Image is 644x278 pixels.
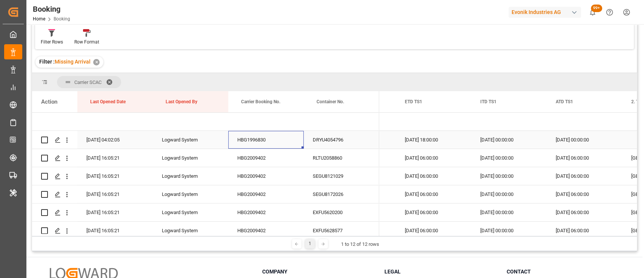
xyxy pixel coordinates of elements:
a: Home [33,16,45,22]
div: [DATE] 00:00:00 [547,131,622,149]
div: Press SPACE to select this row. [32,113,379,131]
span: Filter : [39,59,55,65]
div: EXFU5628577 [304,222,379,239]
div: [DATE] 06:00:00 [547,203,622,221]
div: [DATE] 06:00:00 [396,167,471,185]
div: HBG2009402 [228,167,304,185]
h3: Company [262,268,375,276]
button: Evonik Industries AG [509,5,584,19]
div: [DATE] 06:00:00 [396,203,471,221]
div: Logward System [153,185,228,203]
div: Action [41,98,57,105]
span: ETD TS1 [405,99,422,104]
div: Row Format [74,39,99,45]
div: Booking [33,3,70,15]
div: RLTU2058860 [304,149,379,167]
div: [DATE] 16:05:21 [77,185,153,203]
div: HBG2009402 [228,149,304,167]
span: Carrier SCAC [74,79,101,85]
span: Last Opened By [166,99,197,104]
div: DRYU4054796 [304,131,379,149]
button: show 102 new notifications [584,4,601,21]
div: HBG1996830 [228,131,304,149]
div: Press SPACE to select this row. [32,131,379,149]
div: HBG2009402 [228,222,304,239]
span: Container No. [317,99,344,104]
div: [DATE] 00:00:00 [471,203,547,221]
div: Press SPACE to select this row. [32,185,379,203]
span: ITD TS1 [480,99,496,104]
div: [DATE] 06:00:00 [547,185,622,203]
div: [DATE] 16:05:21 [77,149,153,167]
div: Logward System [153,203,228,221]
div: [DATE] 00:00:00 [471,131,547,149]
div: Logward System [153,131,228,149]
div: [DATE] 06:00:00 [396,222,471,239]
div: EXFU5620200 [304,203,379,221]
div: [DATE] 06:00:00 [396,149,471,167]
div: [DATE] 16:05:21 [77,203,153,221]
button: Help Center [601,4,618,21]
div: SEGU8121029 [304,167,379,185]
span: 99+ [591,5,602,12]
div: ✕ [93,59,100,65]
div: Press SPACE to select this row. [32,203,379,222]
div: Logward System [153,222,228,239]
div: [DATE] 16:05:21 [77,167,153,185]
div: SEGU8172026 [304,185,379,203]
span: Last Opened Date [90,99,126,104]
h3: Contact [506,268,619,276]
div: [DATE] 06:00:00 [547,167,622,185]
div: Logward System [153,167,228,185]
div: [DATE] 06:00:00 [396,185,471,203]
div: [DATE] 16:05:21 [77,222,153,239]
div: HBG2009402 [228,203,304,221]
div: [DATE] 00:00:00 [471,185,547,203]
div: [DATE] 00:00:00 [471,167,547,185]
div: [DATE] 06:00:00 [547,149,622,167]
div: [DATE] 04:02:05 [77,131,153,149]
div: Press SPACE to select this row. [32,149,379,167]
div: [DATE] 18:00:00 [396,131,471,149]
span: ATD TS1 [556,99,573,104]
div: 1 to 12 of 12 rows [341,241,379,248]
h3: Legal [384,268,497,276]
div: HBG2009402 [228,185,304,203]
div: [DATE] 00:00:00 [471,222,547,239]
span: Missing Arrival [55,59,91,65]
span: Carrier Booking No. [241,99,280,104]
div: Press SPACE to select this row. [32,167,379,185]
div: Logward System [153,149,228,167]
div: Evonik Industries AG [509,7,581,18]
div: Press SPACE to select this row. [32,222,379,240]
div: [DATE] 00:00:00 [471,149,547,167]
div: Filter Rows [41,39,63,45]
div: 1 [305,239,315,248]
div: [DATE] 06:00:00 [547,222,622,239]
